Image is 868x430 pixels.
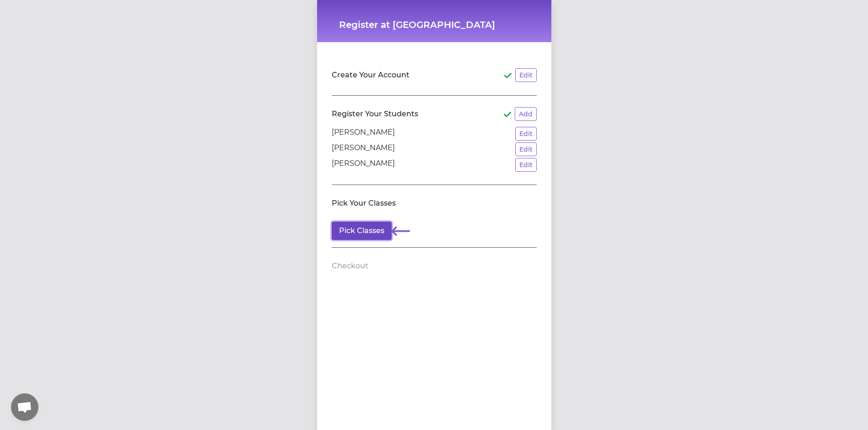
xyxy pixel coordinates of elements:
h2: Register Your Students [332,109,418,120]
h2: Checkout [332,261,368,272]
button: Edit [515,127,537,141]
button: Edit [515,158,537,172]
button: Edit [515,68,537,82]
button: Pick Classes [332,222,392,240]
p: [PERSON_NAME] [332,127,395,141]
button: Add [515,107,537,121]
p: [PERSON_NAME] [332,142,395,156]
h2: Create Your Account [332,70,410,81]
h2: Pick Your Classes [332,198,396,209]
button: Edit [515,142,537,156]
h1: Register at [GEOGRAPHIC_DATA] [339,18,529,31]
div: Open chat [11,393,38,421]
p: [PERSON_NAME] [332,158,395,172]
